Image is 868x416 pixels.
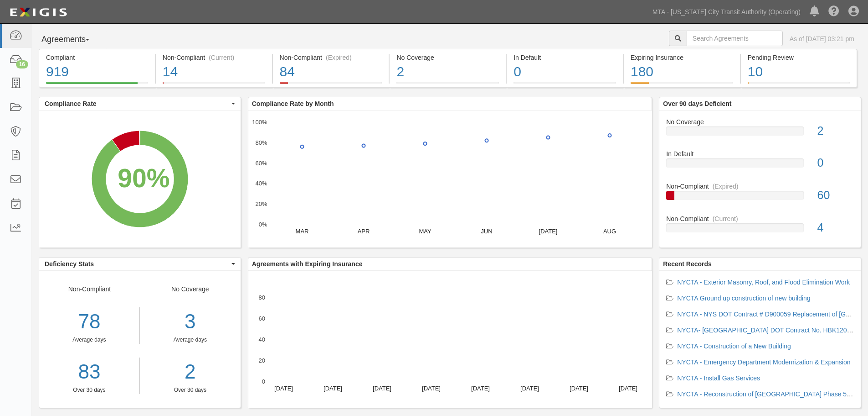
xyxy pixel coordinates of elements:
button: Agreements [39,31,107,49]
a: No Coverage2 [666,117,854,150]
svg: A chart. [248,271,652,408]
div: 919 [46,62,148,82]
img: logo-5460c22ac91f19d4615b14bd174203de0afe785f0fc80cf4dbbc73dc1793850b.png [7,4,70,21]
a: Non-Compliant(Current)14 [156,82,272,89]
text: 0% [258,221,267,228]
text: 100% [252,119,267,126]
input: Search Agreements [687,31,783,46]
div: No Coverage [659,117,861,126]
button: Compliance Rate [39,97,241,110]
div: (Expired) [326,53,352,62]
b: Agreements with Expiring Insurance [252,260,363,268]
text: 0 [262,378,265,385]
div: Pending Review [748,53,850,62]
div: 3 [147,307,234,336]
div: 78 [39,307,139,336]
b: Over 90 days Deficient [663,100,731,107]
div: (Expired) [713,182,739,191]
div: 16 [16,60,28,68]
text: [DATE] [619,385,637,392]
div: Non-Compliant (Current) [163,53,265,62]
div: (Current) [209,53,234,62]
div: In Default [659,149,861,158]
div: (Current) [713,214,738,223]
div: 2 [811,123,861,139]
a: Compliant919 [39,82,155,89]
text: [DATE] [274,385,293,392]
a: Expiring Insurance180 [624,82,740,89]
a: Pending Review10 [741,82,857,89]
text: [DATE] [373,385,391,392]
text: 60% [255,159,267,166]
div: 84 [280,62,382,82]
a: MTA - [US_STATE] City Transit Authority (Operating) [648,3,805,21]
a: Non-Compliant(Expired)60 [666,182,854,214]
a: In Default0 [507,82,623,89]
a: No Coverage2 [390,82,506,89]
text: 40 [258,336,265,343]
div: Expiring Insurance [631,53,733,62]
text: [DATE] [324,385,342,392]
a: NYCTA Ground up construction of new building [677,295,810,302]
text: [DATE] [570,385,588,392]
a: NYCTA - Emergency Department Modernization & Expansion [677,358,850,366]
b: Recent Records [663,260,712,268]
a: 83 [39,358,139,386]
div: 2 [396,62,499,82]
div: Non-Compliant [659,214,861,223]
text: 80% [255,139,267,146]
div: 60 [811,187,861,204]
a: Non-Compliant(Expired)84 [273,82,389,89]
div: Non-Compliant (Expired) [280,53,382,62]
div: 90% [118,160,169,197]
text: MAY [419,228,431,235]
div: 10 [748,62,850,82]
text: 20 [258,357,265,364]
text: 60 [258,315,265,322]
div: Average days [39,336,139,344]
a: NYCTA - Exterior Masonry, Roof, and Flood Elimination Work [677,279,850,286]
div: Over 30 days [147,386,234,394]
text: MAR [295,228,308,235]
text: JUN [481,228,492,235]
div: Average days [147,336,234,344]
div: 0 [811,155,861,171]
text: AUG [603,228,616,235]
div: 0 [514,62,616,82]
div: No Coverage [396,53,499,62]
div: 180 [631,62,733,82]
i: Help Center - Complianz [828,6,839,17]
text: [DATE] [520,385,539,392]
div: As of [DATE] 03:21 pm [790,34,854,43]
span: Compliance Rate [45,99,229,108]
div: Non-Compliant [39,284,140,394]
div: No Coverage [140,284,241,394]
a: 2 [147,358,234,386]
div: 4 [811,220,861,236]
a: Non-Compliant(Current)4 [666,214,854,240]
div: 14 [163,62,265,82]
a: NYCTA - Construction of a New Building [677,342,791,350]
span: Deficiency Stats [45,259,229,269]
text: 80 [258,294,265,301]
text: [DATE] [471,385,490,392]
text: APR [357,228,370,235]
text: 20% [255,200,267,207]
a: NYCTA - Install Gas Services [677,374,760,382]
button: Deficiency Stats [39,258,241,270]
div: Non-Compliant [659,182,861,191]
svg: A chart. [39,111,241,247]
div: Compliant [46,53,148,62]
b: Compliance Rate by Month [252,100,334,107]
a: In Default0 [666,149,854,182]
text: [DATE] [539,228,557,235]
div: Over 30 days [39,386,139,394]
text: [DATE] [422,385,441,392]
svg: A chart. [248,111,652,247]
div: In Default [514,53,616,62]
